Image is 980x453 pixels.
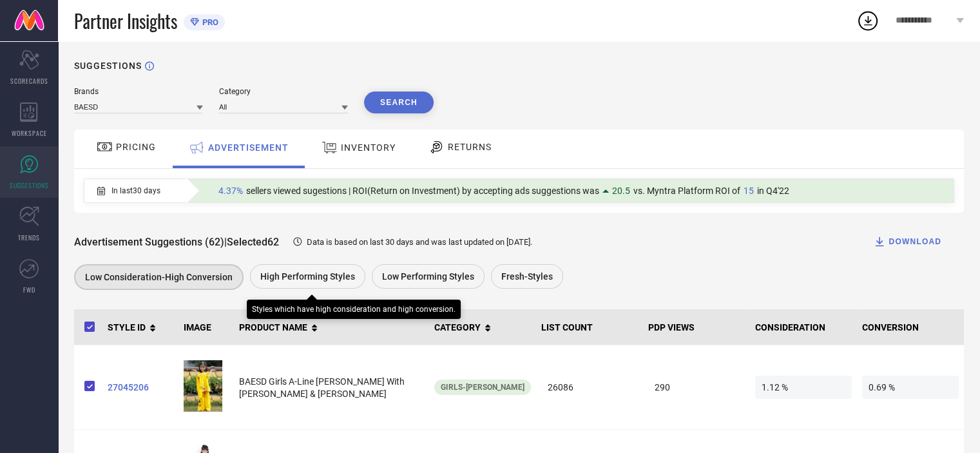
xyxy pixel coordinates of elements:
span: 0.69 % [862,376,959,399]
img: d794d46a-0f2d-432d-8783-5463529523af1705665135064BAESDGirlsRegularGottaPattiKurtawithShararaWithD... [184,360,222,412]
span: PRO [199,17,218,27]
span: ADVERTISEMENT [208,142,289,153]
span: 1.12 % [755,376,852,399]
span: FWD [23,285,35,294]
div: Open download list [856,9,879,32]
span: Partner Insights [74,8,177,34]
span: Data is based on last 30 days and was last updated on [DATE] . [307,237,532,247]
div: DOWNLOAD [873,235,941,248]
div: Category [219,87,348,96]
span: 26086 [541,376,638,399]
h1: SUGGESTIONS [74,61,142,71]
th: CONVERSION [857,309,964,345]
span: in Q4'22 [757,186,789,196]
div: Brands [74,87,203,96]
span: Low Performing Styles [382,271,474,282]
span: Low Consideration-High Conversion [85,272,233,282]
span: Girls-[PERSON_NAME] [441,383,524,392]
span: WORKSPACE [12,128,47,138]
span: 15 [744,186,754,196]
span: High Performing Styles [260,271,355,282]
div: Styles which have high consideration and high conversion. [252,305,456,314]
span: 20.5 [612,186,630,196]
th: LIST COUNT [536,309,643,345]
span: vs. Myntra Platform ROI of [633,186,740,196]
span: INVENTORY [341,142,396,153]
span: SUGGESTIONS [10,180,49,190]
th: IMAGE [178,309,234,345]
span: Fresh-Styles [501,271,553,282]
span: SCORECARDS [10,76,48,86]
th: STYLE ID [102,309,178,345]
span: PRICING [116,142,156,152]
span: TRENDS [18,233,40,242]
th: CATEGORY [429,309,536,345]
span: RETURNS [448,142,492,152]
span: | [224,236,227,248]
div: Percentage of sellers who have viewed suggestions for the current Insight Type [212,182,796,199]
span: 290 [648,376,745,399]
th: PRODUCT NAME [234,309,429,345]
span: In last 30 days [111,186,160,195]
span: 4.37% [218,186,243,196]
a: 27045206 [108,382,173,392]
button: Search [364,92,434,113]
span: BAESD Girls A-Line [PERSON_NAME] With [PERSON_NAME] & [PERSON_NAME] [239,376,405,399]
span: sellers viewed sugestions | ROI(Return on Investment) by accepting ads suggestions was [246,186,599,196]
span: Selected 62 [227,236,279,248]
button: DOWNLOAD [857,229,957,255]
th: CONSIDERATION [750,309,857,345]
span: Advertisement Suggestions (62) [74,236,224,248]
th: PDP VIEWS [643,309,750,345]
